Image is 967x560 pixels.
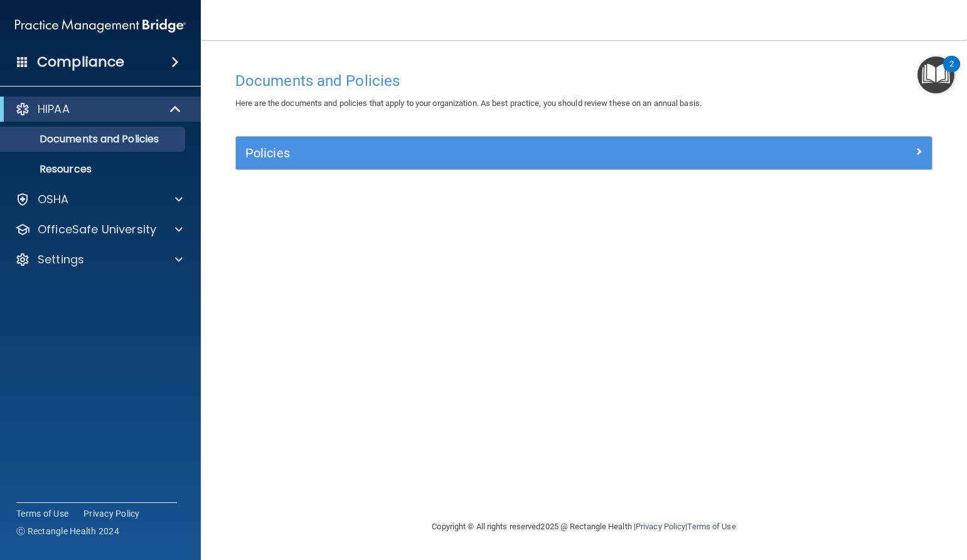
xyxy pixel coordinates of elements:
[38,222,156,237] p: OfficeSafe University
[235,98,702,108] span: Here are the documents and policies that apply to your organization. As best practice, you should...
[687,522,735,531] a: Terms of Use
[15,252,183,267] a: Settings
[235,73,932,89] h4: Documents and Policies
[15,222,183,237] a: OfficeSafe University
[38,102,70,117] p: HIPAA
[245,146,749,160] h5: Policies
[245,143,922,163] a: Policies
[15,13,186,38] img: PMB logo
[16,525,119,537] span: Ⓒ Rectangle Health 2024
[917,56,954,93] button: Open Resource Center, 2 new notifications
[15,102,182,117] a: HIPAA
[8,163,179,176] p: Resources
[38,252,84,267] p: Settings
[355,507,813,547] div: Copyright © All rights reserved 2025 @ Rectangle Health | |
[37,53,124,71] h4: Compliance
[636,522,685,531] a: Privacy Policy
[83,507,140,520] a: Privacy Policy
[949,64,954,80] div: 2
[38,192,69,207] p: OSHA
[8,133,179,145] p: Documents and Policies
[15,192,183,207] a: OSHA
[16,507,68,520] a: Terms of Use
